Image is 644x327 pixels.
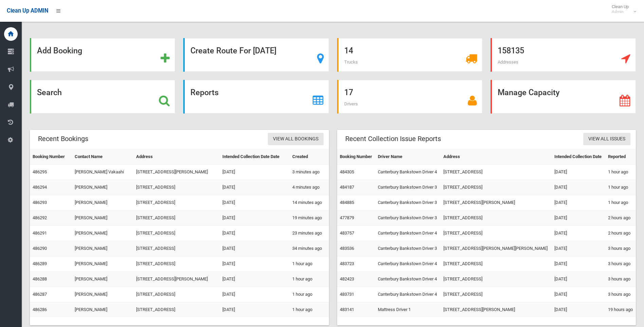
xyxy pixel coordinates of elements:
td: [STREET_ADDRESS] [133,180,220,195]
td: [DATE] [552,302,605,317]
td: [STREET_ADDRESS][PERSON_NAME] [133,272,220,287]
td: [STREET_ADDRESS] [441,226,552,241]
strong: Reports [190,88,219,97]
td: [PERSON_NAME] [72,302,133,317]
td: [PERSON_NAME] [72,226,133,241]
td: [DATE] [552,195,605,210]
strong: Manage Capacity [498,88,559,97]
td: [DATE] [220,180,290,195]
th: Address [133,149,220,165]
td: Canterbury Bankstown Driver 4 [375,256,441,272]
header: Recent Bookings [30,132,96,145]
td: [PERSON_NAME] [72,256,133,272]
td: [STREET_ADDRESS] [133,287,220,302]
th: Driver Name [375,149,441,165]
a: 482423 [340,276,354,281]
small: Admin [612,9,629,14]
td: [STREET_ADDRESS][PERSON_NAME] [133,165,220,180]
td: Canterbury Bankstown Driver 3 [375,180,441,195]
td: 23 minutes ago [290,226,329,241]
td: Canterbury Bankstown Driver 3 [375,241,441,256]
a: Add Booking [30,38,175,72]
td: 1 hour ago [290,287,329,302]
td: Canterbury Bankstown Driver 4 [375,272,441,287]
td: [STREET_ADDRESS][PERSON_NAME] [441,195,552,210]
td: 19 hours ago [605,302,636,317]
th: Created [290,149,329,165]
td: [DATE] [220,272,290,287]
a: 486293 [33,200,47,205]
td: 1 hour ago [290,272,329,287]
strong: 158135 [498,46,524,55]
td: [STREET_ADDRESS] [441,180,552,195]
td: Mattress Driver 1 [375,302,441,317]
td: Canterbury Bankstown Driver 3 [375,210,441,226]
td: [STREET_ADDRESS] [133,195,220,210]
td: [STREET_ADDRESS] [133,226,220,241]
td: [PERSON_NAME] [72,210,133,226]
th: Intended Collection Date Date [220,149,290,165]
td: [PERSON_NAME] [72,195,133,210]
td: [DATE] [220,302,290,317]
a: 486290 [33,246,47,251]
td: [DATE] [552,287,605,302]
a: 486286 [33,307,47,312]
td: 1 hour ago [605,195,636,210]
strong: Search [37,88,62,97]
td: [PERSON_NAME] [72,241,133,256]
span: Drivers [344,101,358,106]
td: [STREET_ADDRESS] [133,302,220,317]
td: [DATE] [220,256,290,272]
a: 486295 [33,169,47,174]
strong: Create Route For [DATE] [190,46,276,55]
td: [STREET_ADDRESS] [441,256,552,272]
td: 19 minutes ago [290,210,329,226]
td: [DATE] [552,180,605,195]
td: Canterbury Bankstown Driver 4 [375,165,441,180]
a: 483723 [340,261,354,266]
a: 14 Trucks [337,38,482,72]
th: Reported [605,149,636,165]
td: [STREET_ADDRESS] [441,165,552,180]
td: [PERSON_NAME] [72,287,133,302]
td: [PERSON_NAME] [72,180,133,195]
a: Manage Capacity [491,80,636,114]
td: [STREET_ADDRESS][PERSON_NAME] [441,302,552,317]
td: 1 hour ago [605,180,636,195]
td: 2 hours ago [605,226,636,241]
td: [DATE] [220,210,290,226]
a: 158135 Addresses [491,38,636,72]
td: [DATE] [552,272,605,287]
td: [STREET_ADDRESS] [441,210,552,226]
a: 484885 [340,200,354,205]
th: Booking Number [337,149,375,165]
td: Canterbury Bankstown Driver 4 [375,287,441,302]
td: [PERSON_NAME] Vakaahi [72,165,133,180]
span: Clean Up ADMIN [7,7,48,14]
a: 17 Drivers [337,80,482,114]
a: 484187 [340,185,354,190]
td: [STREET_ADDRESS] [133,210,220,226]
span: Clean Up [608,4,636,14]
td: 3 hours ago [605,256,636,272]
th: Contact Name [72,149,133,165]
td: [DATE] [552,226,605,241]
td: [DATE] [552,210,605,226]
td: 3 minutes ago [290,165,329,180]
td: 3 hours ago [605,287,636,302]
td: 4 minutes ago [290,180,329,195]
td: 3 hours ago [605,241,636,256]
td: [DATE] [552,241,605,256]
span: Addresses [498,59,518,65]
a: View All Issues [583,133,630,145]
td: [STREET_ADDRESS] [441,272,552,287]
td: Canterbury Bankstown Driver 3 [375,195,441,210]
td: [DATE] [220,165,290,180]
a: 477879 [340,215,354,220]
a: 486294 [33,185,47,190]
a: 483141 [340,307,354,312]
td: [STREET_ADDRESS][PERSON_NAME][PERSON_NAME] [441,241,552,256]
a: Reports [183,80,329,114]
td: [DATE] [220,195,290,210]
td: 3 hours ago [605,272,636,287]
